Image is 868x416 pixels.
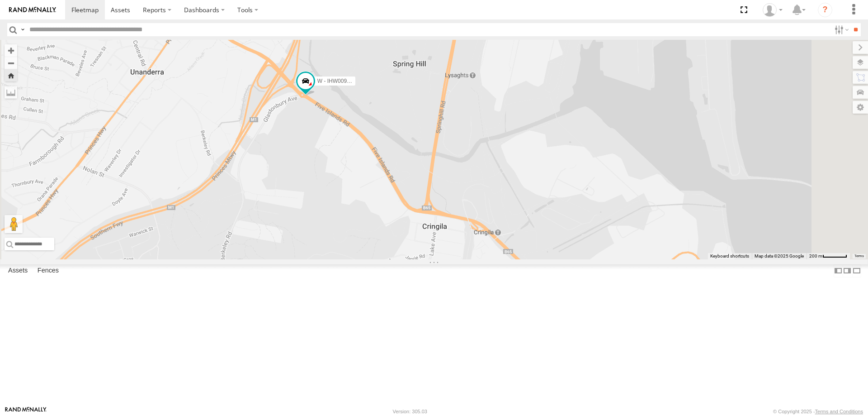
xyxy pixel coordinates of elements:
button: Zoom Home [5,69,17,81]
a: Terms and Conditions [815,409,863,414]
label: Search Filter Options [831,23,850,36]
label: Search Query [19,23,26,36]
a: Terms [854,254,864,258]
button: Map Scale: 200 m per 51 pixels [807,253,850,259]
span: 200 m [809,253,822,258]
label: Dock Summary Table to the Left [834,264,843,277]
i: ? [818,3,832,17]
button: Drag Pegman onto the map to open Street View [5,215,23,233]
div: Version: 305.03 [393,409,427,414]
div: Tye Clark [759,3,786,17]
button: Zoom out [5,57,17,69]
img: rand-logo.svg [9,7,56,13]
button: Zoom in [5,44,17,57]
label: Dock Summary Table to the Right [843,264,852,277]
label: Measure [5,86,17,99]
label: Hide Summary Table [852,264,861,277]
button: Keyboard shortcuts [710,253,749,259]
div: © Copyright 2025 - [773,409,863,414]
span: W - IHW009 - [PERSON_NAME] [317,78,396,84]
label: Assets [4,264,32,277]
span: Map data ©2025 Google [755,253,804,258]
label: Map Settings [853,101,868,114]
label: Fences [33,264,63,277]
a: Visit our Website [5,407,47,416]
